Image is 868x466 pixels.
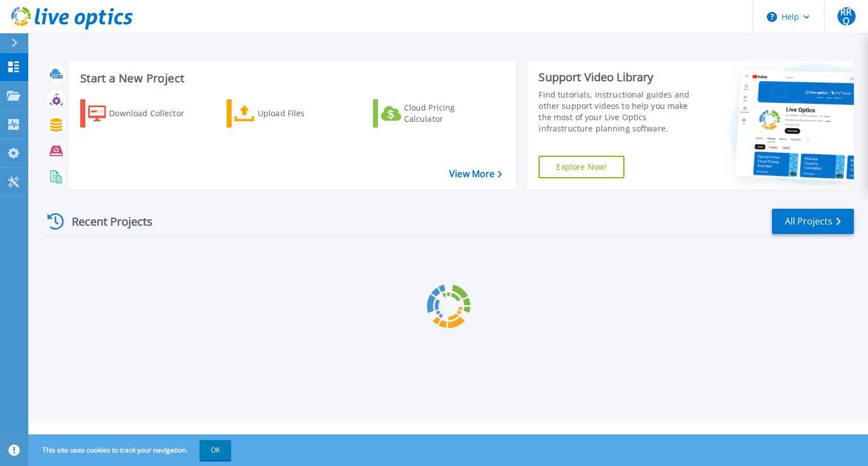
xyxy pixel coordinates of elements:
[539,156,624,178] a: Explore Now!
[539,70,702,85] div: Support Video Library
[404,102,494,125] div: Cloud Pricing Calculator
[80,99,206,128] a: Download Collector
[44,208,168,235] div: Recent Projects
[199,440,231,460] button: OK
[109,102,199,125] div: Download Collector
[227,99,353,128] a: Upload Files
[449,169,502,179] a: View More
[80,72,502,85] h3: Start a New Project
[772,209,854,234] a: All Projects
[31,440,231,460] span: This site uses cookies to track your navigation.
[373,99,499,128] a: Cloud Pricing Calculator
[258,102,348,125] div: Upload Files
[539,89,702,134] div: Find tutorials, instructional guides and other support videos to help you make the most of your L...
[837,7,856,25] span: RRQ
